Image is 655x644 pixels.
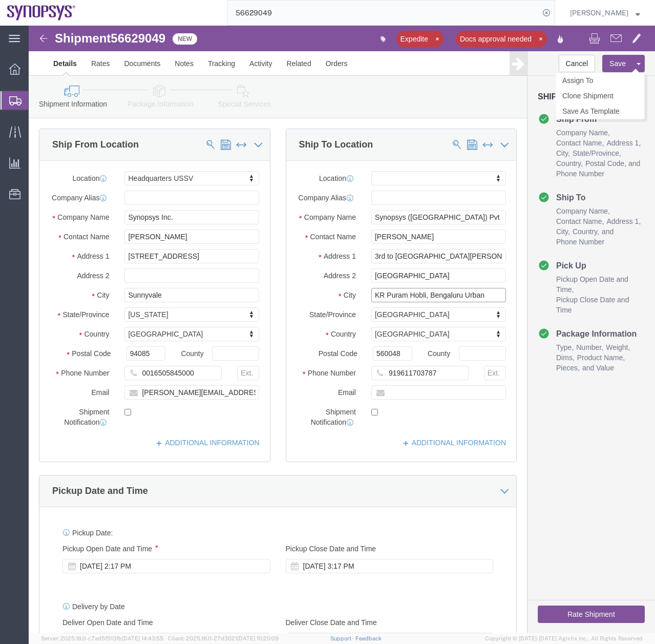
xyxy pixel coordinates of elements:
[168,635,279,641] span: Client: 2025.18.0-27d3021
[485,634,643,643] span: Copyright © [DATE]-[DATE] Agistix Inc., All Rights Reserved
[569,7,641,19] button: [PERSON_NAME]
[355,635,382,641] a: Feedback
[237,635,279,641] span: [DATE] 10:20:09
[330,635,356,641] a: Support
[41,635,163,641] span: Server: 2025.18.0-c7ad5f513fb
[29,26,655,633] iframe: FS Legacy Container
[122,635,163,641] span: [DATE] 14:43:55
[228,1,539,25] input: Search for shipment number, reference number
[7,5,76,20] img: logo
[570,7,628,18] span: Zach Anderson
